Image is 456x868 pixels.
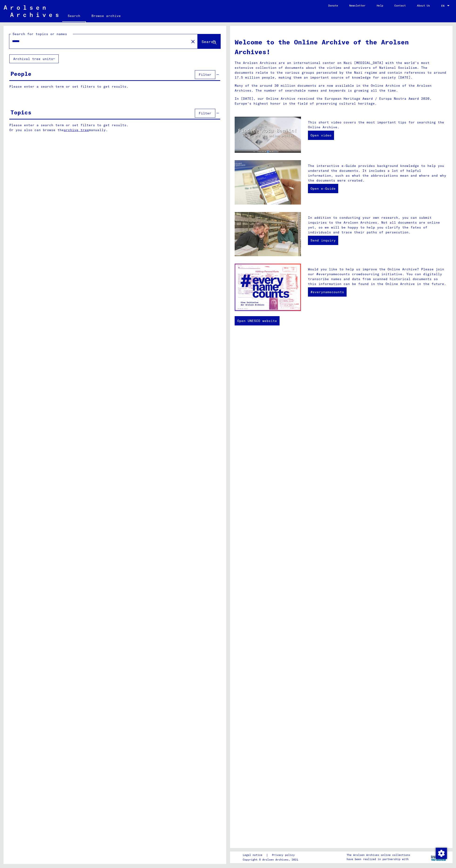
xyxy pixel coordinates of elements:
[308,215,448,235] p: In addition to conducting your own research, you can submit inquiries to the Arolsen Archives. No...
[235,117,301,153] img: video.jpg
[347,853,410,857] p: The Arolsen Archives online collections
[235,264,301,311] img: enc.jpg
[308,131,334,140] a: Open video
[13,32,67,36] mat-label: Search for topics or names
[308,184,338,193] a: Open e-Guide
[235,316,280,325] a: Open UNESCO website
[199,73,211,77] span: Filter
[10,70,31,78] div: People
[62,10,86,22] a: Search
[235,160,301,205] img: eguide.jpg
[235,83,448,93] p: Many of the around 30 million documents are now available in the Online Archive of the Arolsen Ar...
[235,212,301,256] img: inquiries.jpg
[235,96,448,106] p: In [DATE], our Online Archive received the European Heritage Award / Europa Nostra Award 2020, Eu...
[243,853,266,858] a: Legal notice
[195,109,215,118] button: Filter
[10,108,31,116] div: Topics
[268,853,300,858] a: Privacy policy
[86,10,126,21] a: Browse archive
[308,236,338,245] a: Send inquiry
[202,39,216,44] span: Search
[188,37,198,46] button: Clear
[308,267,448,286] p: Would you like to help us improve the Online Archive? Please join our #everynamecounts crowdsourc...
[436,848,447,859] img: Change consent
[64,128,89,132] a: archive tree
[4,5,58,17] img: Arolsen_neg.svg
[430,851,447,863] img: yv_logo.png
[347,857,410,861] p: have been realized in partnership with
[9,84,220,89] p: Please enter a search term or set filters to get results.
[235,37,448,57] h1: Welcome to the Online Archive of the Arolsen Archives!
[308,163,448,183] p: The interactive e-Guide provides background knowledge to help you understand the documents. It in...
[243,858,300,862] p: Copyright © Arolsen Archives, 2021
[308,287,347,297] a: #everynamecounts
[198,34,220,49] button: Search
[235,60,448,80] p: The Arolsen Archives are an international center on Nazi [MEDICAL_DATA] with the world’s most ext...
[195,70,215,79] button: Filter
[308,120,448,130] p: This short video covers the most important tips for searching the Online Archive.
[199,111,211,115] span: Filter
[441,4,446,7] span: EN
[243,853,300,858] div: |
[190,39,196,44] mat-icon: close
[9,54,59,63] button: Archival tree units
[9,123,220,133] p: Please enter a search term or set filters to get results. Or you also can browse the manually.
